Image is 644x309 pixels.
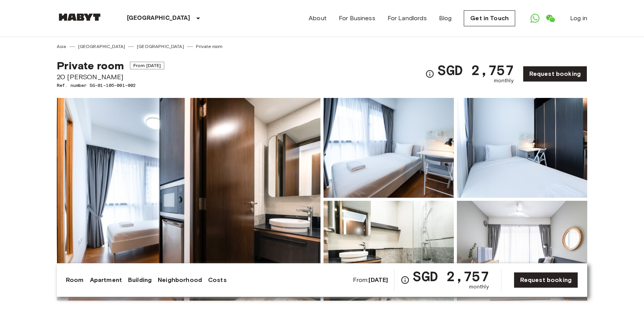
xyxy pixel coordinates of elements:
[469,283,489,291] span: monthly
[388,14,427,23] a: For Landlords
[523,66,587,82] a: Request booking
[464,10,515,26] a: Get in Touch
[543,11,558,26] a: Open WeChat
[130,62,165,69] span: From [DATE]
[514,272,578,288] a: Request booking
[413,269,489,283] span: SGD 2,757
[57,59,124,72] span: Private room
[309,14,327,23] a: About
[78,43,125,50] a: [GEOGRAPHIC_DATA]
[57,72,164,82] span: 20 [PERSON_NAME]
[368,276,388,283] b: [DATE]
[324,201,454,301] img: Picture of unit SG-01-105-001-002
[439,14,452,23] a: Blog
[353,276,388,284] span: From:
[158,275,202,285] a: Neighborhood
[437,63,513,77] span: SGD 2,757
[66,275,84,285] a: Room
[400,275,410,285] svg: Check cost overview for full price breakdown. Please note that discounts apply to new joiners onl...
[196,43,223,50] a: Private room
[324,98,454,198] img: Picture of unit SG-01-105-001-002
[527,11,543,26] a: Open WhatsApp
[208,275,227,285] a: Costs
[425,69,434,78] svg: Check cost overview for full price breakdown. Please note that discounts apply to new joiners onl...
[570,14,587,23] a: Log in
[339,14,375,23] a: For Business
[494,77,514,85] span: monthly
[57,98,320,301] img: Marketing picture of unit SG-01-105-001-002
[57,13,103,21] img: Habyt
[90,275,122,285] a: Apartment
[457,201,587,301] img: Picture of unit SG-01-105-001-002
[128,275,152,285] a: Building
[457,98,587,198] img: Picture of unit SG-01-105-001-002
[137,43,184,50] a: [GEOGRAPHIC_DATA]
[57,43,66,50] a: Asia
[57,82,164,89] span: Ref. number SG-01-105-001-002
[127,14,191,23] p: [GEOGRAPHIC_DATA]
